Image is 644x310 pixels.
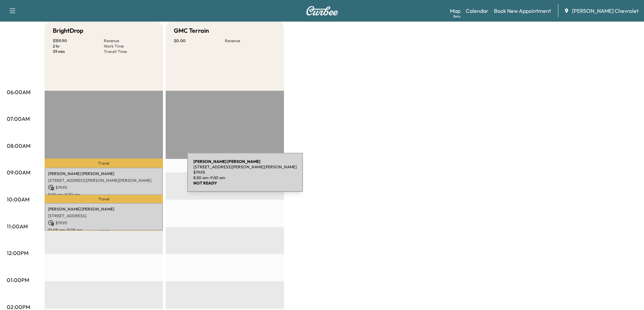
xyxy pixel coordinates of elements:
[453,14,460,19] div: Beta
[174,38,225,44] p: $ 0.00
[48,206,160,212] p: [PERSON_NAME] [PERSON_NAME]
[48,185,160,191] p: $ 79.95
[7,276,29,284] p: 01:00PM
[7,88,30,96] p: 06:00AM
[53,44,104,49] p: 2 hr
[7,168,30,176] p: 09:00AM
[7,195,29,203] p: 10:00AM
[494,7,551,15] a: Book New Appointment
[48,213,160,219] p: [STREET_ADDRESS]
[7,115,30,123] p: 07:00AM
[45,159,163,168] p: Travel
[450,7,460,15] a: MapBeta
[48,178,160,183] p: [STREET_ADDRESS][PERSON_NAME][PERSON_NAME]
[48,227,160,233] p: 10:08 am - 11:08 am
[7,142,30,150] p: 08:00AM
[104,49,155,54] p: Transit Time
[53,49,104,54] p: 39 min
[104,44,155,49] p: Work Time
[7,222,28,230] p: 11:00AM
[7,249,28,257] p: 12:00PM
[306,6,338,16] img: Curbee Logo
[53,26,84,35] h5: BrightDrop
[572,7,639,15] span: [PERSON_NAME] Chevrolet
[48,192,160,197] p: 8:50 am - 9:50 am
[53,38,104,44] p: $ 159.90
[174,26,209,35] h5: GMC Terrain
[45,195,163,203] p: Travel
[48,220,160,226] p: $ 79.95
[466,7,488,15] a: Calendar
[225,38,276,44] p: Revenue
[48,171,160,176] p: [PERSON_NAME] [PERSON_NAME]
[104,38,155,44] p: Revenue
